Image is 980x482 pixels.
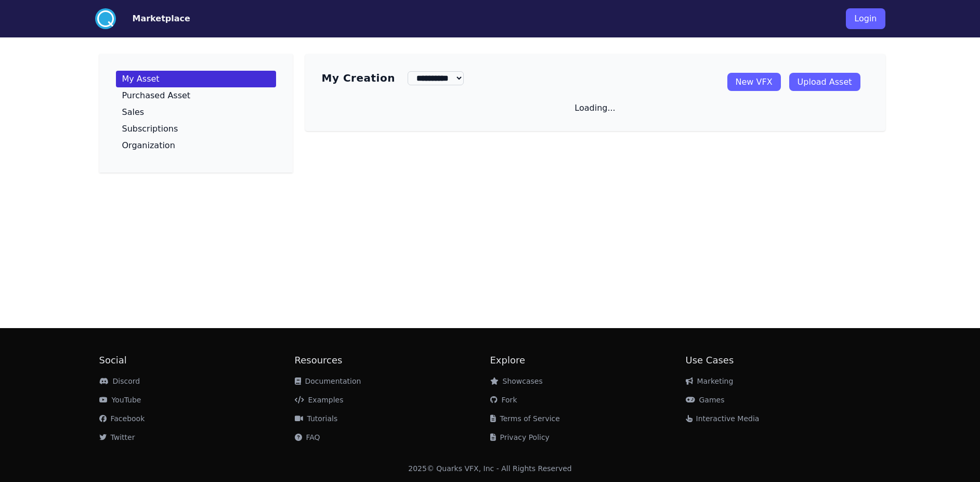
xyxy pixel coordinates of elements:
a: Upload Asset [789,73,860,91]
a: Games [686,396,725,404]
h2: Use Cases [686,353,881,368]
a: Fork [490,396,517,404]
a: Twitter [99,433,135,441]
a: Discord [99,377,140,385]
a: Sales [116,104,276,121]
p: Loading... [574,102,615,114]
a: Subscriptions [116,121,276,137]
p: Organization [122,141,175,150]
button: Login [846,8,885,29]
button: Marketplace [133,12,190,25]
p: Subscriptions [122,125,178,133]
div: 2025 © Quarks VFX, Inc - All Rights Reserved [408,463,572,474]
h3: My Creation [322,71,395,85]
h2: Explore [490,353,686,368]
a: Interactive Media [686,414,760,423]
a: Terms of Service [490,414,560,423]
p: Sales [122,108,145,116]
a: Privacy Policy [490,433,550,441]
a: Documentation [295,377,361,385]
a: New VFX [727,73,781,91]
a: Marketing [686,377,734,385]
p: Purchased Asset [122,92,191,100]
h2: Resources [295,353,490,368]
p: My Asset [122,75,160,83]
a: Organization [116,137,276,154]
a: YouTube [99,396,141,404]
a: Facebook [99,414,145,423]
a: My Asset [116,71,276,87]
a: FAQ [295,433,320,441]
a: Login [846,4,885,33]
a: Tutorials [295,414,338,423]
a: Marketplace [116,12,190,25]
a: Examples [295,396,344,404]
a: Showcases [490,377,543,385]
h2: Social [99,353,295,368]
a: Purchased Asset [116,87,276,104]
